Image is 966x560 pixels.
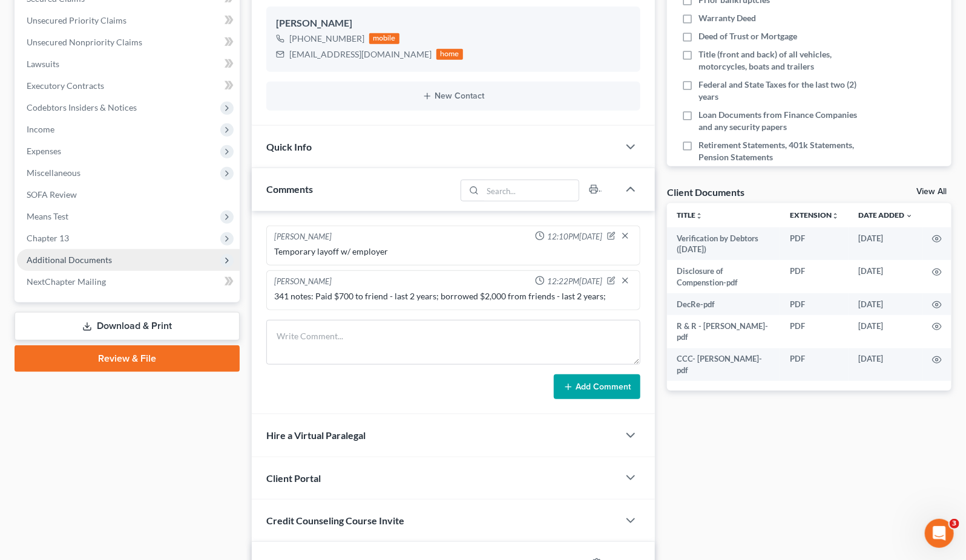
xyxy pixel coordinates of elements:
a: Titleunfold_more [677,210,703,220]
span: Unsecured Priority Claims [27,15,126,25]
a: View All [916,187,947,196]
span: Warranty Deed [698,12,756,24]
td: [DATE] [849,315,922,348]
span: Deed of Trust or Mortgage [698,30,797,42]
td: R & R - [PERSON_NAME]-pdf [667,315,780,348]
a: Date Added expand_more [858,210,913,220]
span: Loan Documents from Finance Companies and any security papers [698,109,870,133]
a: Extensionunfold_more [790,210,839,220]
span: SOFA Review [27,189,77,200]
span: 12:22PM[DATE] [547,276,602,287]
td: PDF [780,348,849,382]
span: Income [27,124,54,134]
td: DecRe-pdf [667,293,780,315]
span: Retirement Statements, 401k Statements, Pension Statements [698,139,870,163]
i: expand_more [905,212,913,220]
div: mobile [369,33,399,44]
td: [DATE] [849,293,922,315]
i: unfold_more [695,212,703,220]
span: 12:10PM[DATE] [547,231,602,243]
span: Credit Counseling Course Invite [266,515,404,526]
span: Lawsuits [27,59,59,69]
a: Unsecured Priority Claims [17,10,240,31]
span: Client Portal [266,472,321,484]
span: Expenses [27,146,61,156]
i: unfold_more [832,212,839,220]
iframe: Intercom live chat [925,519,954,548]
div: home [436,49,463,60]
span: Chapter 13 [27,233,69,243]
span: Executory Contracts [27,80,104,91]
span: Quick Info [266,141,312,152]
span: NextChapter Mailing [27,276,106,287]
span: Hire a Virtual Paralegal [266,429,366,441]
a: NextChapter Mailing [17,271,240,293]
a: Review & File [15,345,240,372]
span: Comments [266,183,313,195]
div: [EMAIL_ADDRESS][DOMAIN_NAME] [289,48,432,60]
td: Verification by Debtors ([DATE]) [667,227,780,261]
a: SOFA Review [17,184,240,206]
span: Codebtors Insiders & Notices [27,102,137,112]
span: Unsecured Nonpriority Claims [27,37,142,47]
div: [PERSON_NAME] [274,231,332,243]
span: Federal and State Taxes for the last two (2) years [698,79,870,103]
span: Miscellaneous [27,168,80,178]
td: [DATE] [849,260,922,293]
td: PDF [780,260,849,293]
a: Lawsuits [17,53,240,75]
span: Additional Documents [27,255,112,265]
button: Add Comment [554,374,640,400]
td: PDF [780,227,849,261]
div: 341 notes: Paid $700 to friend - last 2 years; borrowed $2,000 from friends - last 2 years; [274,290,632,302]
td: PDF [780,293,849,315]
button: New Contact [276,91,631,101]
td: [DATE] [849,348,922,382]
span: 3 [950,519,959,529]
td: [DATE] [849,227,922,261]
td: CCC- [PERSON_NAME]-pdf [667,348,780,382]
div: [PERSON_NAME] [276,16,631,31]
a: Download & Print [15,312,240,340]
div: Client Documents [667,186,744,198]
td: PDF [780,315,849,348]
input: Search... [483,180,579,201]
div: [PERSON_NAME] [274,276,332,288]
td: Disclosure of Compenstion-pdf [667,260,780,293]
div: Temporary layoff w/ employer [274,246,632,258]
a: Unsecured Nonpriority Claims [17,31,240,53]
a: Executory Contracts [17,75,240,97]
span: Means Test [27,211,68,221]
span: Title (front and back) of all vehicles, motorcycles, boats and trailers [698,48,870,73]
div: [PHONE_NUMBER] [289,33,364,45]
